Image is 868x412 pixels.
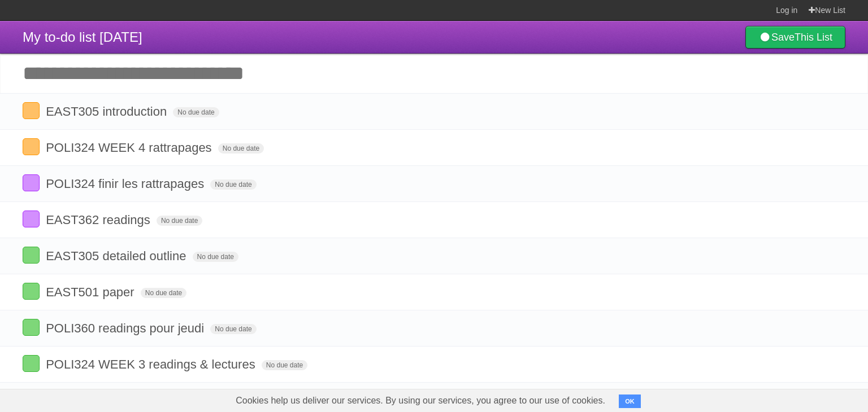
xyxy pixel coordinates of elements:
[46,104,170,119] span: EAST305 introduction
[23,355,40,372] label: Done
[619,395,641,408] button: OK
[46,177,207,191] span: POLI324 finir les rattrapages
[210,179,256,190] span: No due date
[46,213,153,227] span: EAST362 readings
[795,32,832,43] b: This List
[262,360,307,370] span: No due date
[218,143,264,154] span: No due date
[210,324,256,334] span: No due date
[141,288,186,298] span: No due date
[46,141,215,155] span: POLI324 WEEK 4 rattrapages
[23,174,40,191] label: Done
[23,319,40,336] label: Done
[23,102,40,119] label: Done
[157,216,202,226] span: No due date
[46,285,137,299] span: EAST501 paper
[173,107,219,117] span: No due date
[23,247,40,264] label: Done
[46,321,207,335] span: POLI360 readings pour jeudi
[23,211,40,227] label: Done
[745,26,845,49] a: SaveThis List
[193,252,238,262] span: No due date
[224,389,617,412] span: Cookies help us deliver our services. By using our services, you agree to our use of cookies.
[23,283,40,300] label: Done
[46,357,258,371] span: POLI324 WEEK 3 readings & lectures
[46,249,189,263] span: EAST305 detailed outline
[23,29,142,45] span: My to-do list [DATE]
[23,138,40,155] label: Done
